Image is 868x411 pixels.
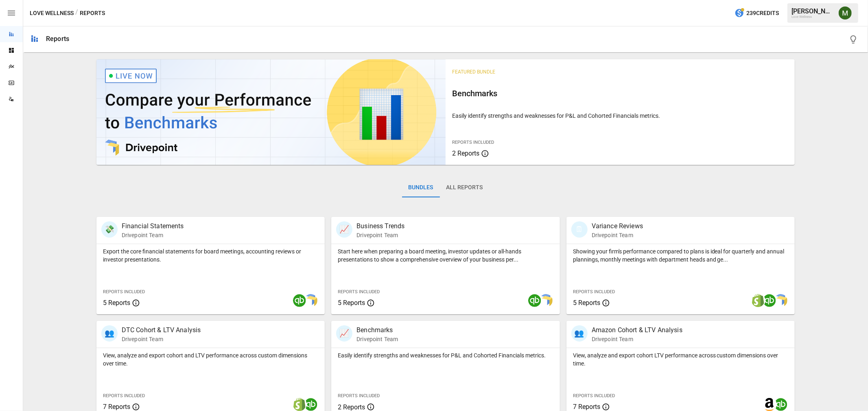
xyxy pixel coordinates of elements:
div: 👥 [571,325,588,342]
span: Featured Bundle [452,69,495,75]
span: 2 Reports [452,149,479,157]
img: quickbooks [528,294,541,307]
p: Business Trends [356,221,404,231]
span: Reports Included [452,140,494,145]
img: amazon [763,398,776,411]
span: 5 Reports [573,299,600,307]
p: View, analyze and export cohort LTV performance across custom dimensions over time. [573,351,789,368]
span: 7 Reports [573,403,600,411]
img: quickbooks [774,398,787,411]
img: smart model [304,294,317,307]
img: shopify [293,398,306,411]
p: Start here when preparing a board meeting, investor updates or all-hands presentations to show a ... [338,247,553,264]
img: quickbooks [293,294,306,307]
p: Drivepoint Team [356,231,404,239]
span: Reports Included [103,393,145,398]
span: 7 Reports [103,403,130,411]
button: Love Wellness [30,8,74,18]
span: Reports Included [573,289,615,294]
div: 👥 [101,325,118,342]
p: Amazon Cohort & LTV Analysis [592,325,682,335]
img: smart model [540,294,553,307]
p: Benchmarks [356,325,398,335]
img: quickbooks [304,398,317,411]
button: 239Credits [731,6,782,21]
p: Drivepoint Team [122,335,201,343]
div: Love Wellness [791,15,834,19]
button: Bundles [402,178,440,197]
p: View, analyze and export cohort and LTV performance across custom dimensions over time. [103,351,319,368]
div: [PERSON_NAME] [791,7,834,15]
span: Reports Included [338,393,380,398]
p: Easily identify strengths and weaknesses for P&L and Cohorted Financials metrics. [338,351,553,359]
span: 5 Reports [338,299,365,307]
span: Reports Included [573,393,615,398]
img: Meredith Lacasse [839,6,852,19]
p: Financial Statements [122,221,184,231]
p: DTC Cohort & LTV Analysis [122,325,201,335]
div: 💸 [101,221,118,238]
img: video thumbnail [96,59,446,165]
div: Reports [46,35,69,43]
div: / [75,8,78,18]
img: smart model [774,294,787,307]
p: Drivepoint Team [356,335,398,343]
span: Reports Included [103,289,145,294]
p: Showing your firm's performance compared to plans is ideal for quarterly and annual plannings, mo... [573,247,789,264]
span: 2 Reports [338,403,365,411]
p: Export the core financial statements for board meetings, accounting reviews or investor presentat... [103,247,319,264]
p: Drivepoint Team [122,231,184,239]
span: 5 Reports [103,299,130,307]
div: 📈 [336,325,352,342]
div: 📈 [336,221,352,238]
img: shopify [752,294,765,307]
span: Reports Included [338,289,380,294]
div: 🗓 [571,221,588,238]
img: quickbooks [763,294,776,307]
h6: Benchmarks [452,87,788,100]
button: All Reports [440,178,490,197]
p: Drivepoint Team [592,231,643,239]
span: 239 Credits [746,8,779,18]
p: Easily identify strengths and weaknesses for P&L and Cohorted Financials metrics. [452,112,788,120]
button: Meredith Lacasse [834,2,857,24]
p: Drivepoint Team [592,335,682,343]
p: Variance Reviews [592,221,643,231]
